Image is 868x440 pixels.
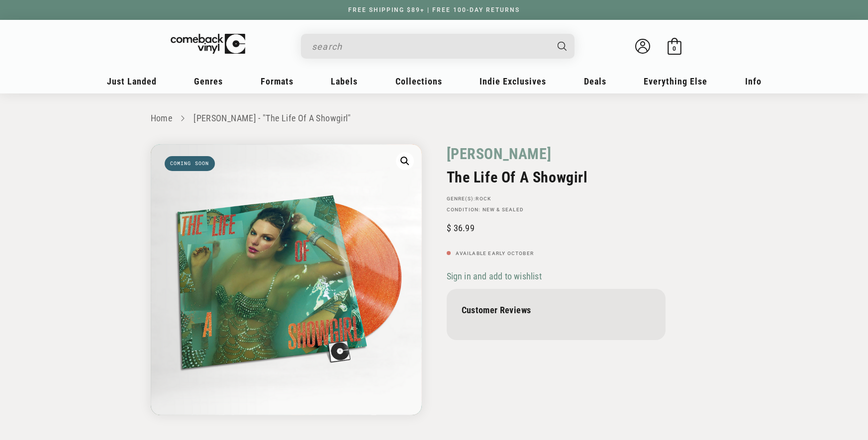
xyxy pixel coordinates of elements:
[447,270,545,282] button: Sign in and add to wishlist
[549,34,576,59] button: Search
[745,76,762,87] span: Info
[331,76,358,87] span: Labels
[456,251,534,256] span: Available Early October
[261,76,293,87] span: Formats
[480,76,546,87] span: Indie Exclusives
[107,76,157,87] span: Just Landed
[447,169,666,186] h2: The Life Of A Showgirl
[447,196,666,202] p: GENRE(S):
[462,305,651,315] p: Customer Reviews
[193,113,351,123] a: [PERSON_NAME] - "The Life Of A Showgirl"
[447,144,552,164] a: [PERSON_NAME]
[312,36,548,57] input: search
[447,223,451,233] span: $
[395,76,442,87] span: Collections
[151,113,172,123] a: Home
[447,223,475,233] span: 36.99
[151,111,718,126] nav: breadcrumbs
[301,34,575,59] div: Search
[447,207,666,213] p: Condition: New & Sealed
[447,271,542,281] span: Sign in and add to wishlist
[673,45,676,52] span: 0
[476,196,491,201] a: Rock
[644,76,707,87] span: Everything Else
[584,76,606,87] span: Deals
[165,156,215,171] span: Coming soon
[338,6,530,13] a: FREE SHIPPING $89+ | FREE 100-DAY RETURNS
[194,76,223,87] span: Genres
